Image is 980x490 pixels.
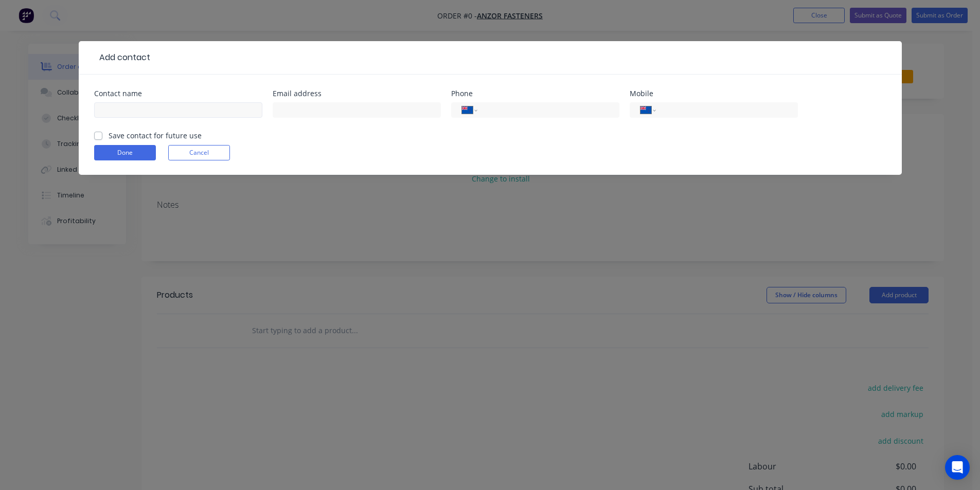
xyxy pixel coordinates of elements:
[273,90,441,97] div: Email address
[94,51,150,64] div: Add contact
[945,455,970,480] div: Open Intercom Messenger
[451,90,619,97] div: Phone
[109,130,202,141] label: Save contact for future use
[168,145,230,160] button: Cancel
[94,145,156,160] button: Done
[94,90,262,97] div: Contact name
[630,90,798,97] div: Mobile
